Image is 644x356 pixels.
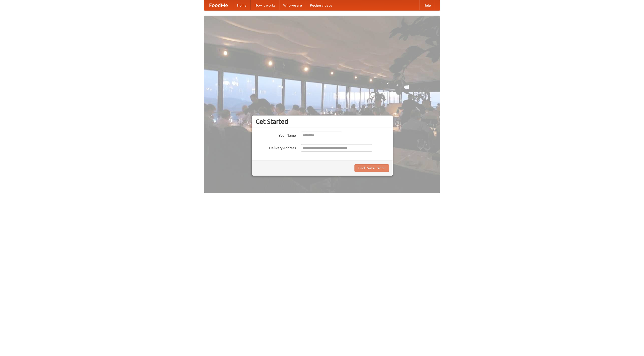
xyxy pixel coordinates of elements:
label: Your Name [256,132,296,138]
a: How it works [251,0,279,10]
a: Who we are [279,0,306,10]
a: Recipe videos [306,0,336,10]
a: FoodMe [204,0,233,10]
a: Help [419,0,435,10]
label: Delivery Address [256,144,296,150]
h3: Get Started [256,118,389,125]
a: Home [233,0,251,10]
button: Find Restaurants! [354,164,389,172]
